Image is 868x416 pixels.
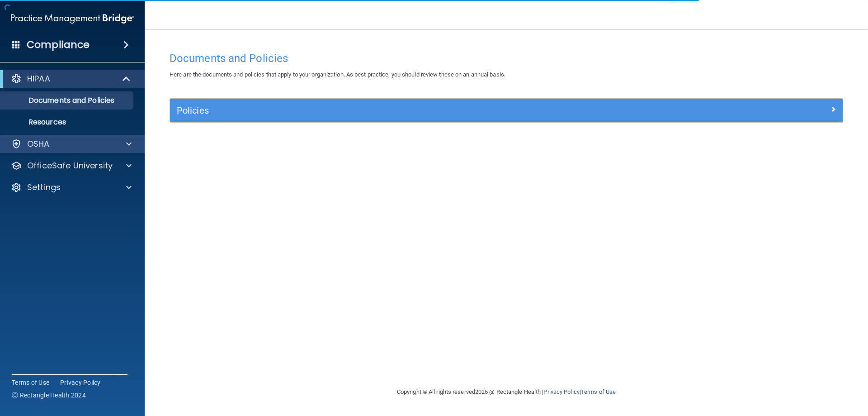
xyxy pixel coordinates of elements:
p: Resources [6,118,129,127]
span: Here are the documents and policies that apply to your organization. As best practice, you should... [170,71,505,78]
a: Terms of Use [12,378,49,387]
span: Ⓒ Rectangle Health 2024 [12,391,86,400]
p: HIPAA [27,73,50,84]
a: HIPAA [11,73,131,84]
h5: Policies [177,105,668,115]
a: Policies [177,103,836,118]
a: OfficeSafe University [11,160,132,171]
a: OSHA [11,139,132,149]
p: Documents and Policies [6,96,129,105]
h4: Documents and Policies [170,53,843,64]
a: Settings [11,182,132,193]
p: OfficeSafe University [27,160,113,171]
a: Privacy Policy [543,388,579,395]
p: Settings [27,182,61,193]
div: Copyright © All rights reserved 2025 @ Rectangle Health | | [341,378,671,406]
h4: Compliance [27,38,90,51]
a: Privacy Policy [60,378,101,387]
img: PMB logo [11,10,134,28]
a: Terms of Use [581,388,616,395]
p: OSHA [27,139,50,149]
